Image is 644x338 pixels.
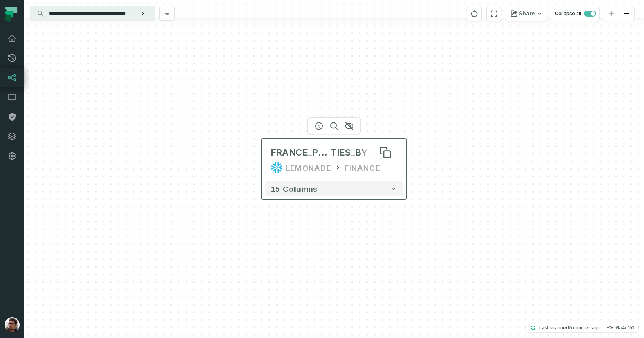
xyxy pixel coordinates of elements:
span: 15 columns [271,184,317,193]
div: FRANCE_POLICY_PREMIUM_ACTIVITIES_BY_PERIL [271,147,397,159]
p: Last scanned [539,324,601,332]
relative-time: Sep 15, 2025, 1:24 PM GMT+3 [569,325,601,330]
span: TIES_BY_PERIL [330,147,397,159]
button: Collapse all [552,6,600,21]
h4: 6a4c151 [616,326,634,330]
img: avatar of Oren Assif [5,317,20,332]
button: Last scanned[DATE] 1:24:38 PM6a4c151 [526,323,638,332]
div: LEMONADE [286,162,331,174]
div: FINANCE [345,162,380,174]
button: zoom out [619,6,634,21]
button: Share [506,6,547,21]
span: FRANCE_POLICY_PREMIUM_ACTIVI [271,147,330,159]
button: Clear search query [140,10,147,17]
